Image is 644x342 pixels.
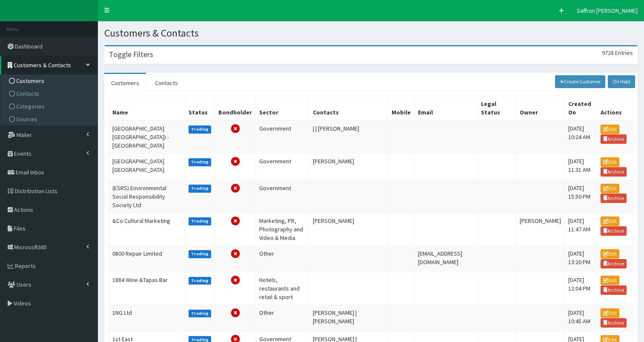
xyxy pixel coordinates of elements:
[256,180,309,213] td: Government
[256,305,309,331] td: Other
[215,96,256,121] th: Bondholder
[109,213,185,245] td: &Co Cultural Marketing
[601,318,627,328] a: Archive
[104,28,638,39] h1: Customers & Contacts
[516,213,564,245] td: [PERSON_NAME]
[601,167,627,177] a: Archive
[109,51,153,58] h3: Toggle Filters
[189,250,212,258] label: Trading
[601,249,619,259] a: Edit
[16,168,44,176] span: Email Inbox
[601,134,627,144] a: Archive
[601,276,619,285] a: Edit
[564,96,597,121] th: Created On
[309,213,388,245] td: [PERSON_NAME]
[256,272,309,305] td: Hotels, restaurants and retail & sport
[3,74,97,87] a: Customers
[189,125,212,133] label: Trading
[601,226,627,236] a: Archive
[415,245,478,272] td: [EMAIL_ADDRESS][DOMAIN_NAME]
[309,96,388,121] th: Contacts
[602,49,614,57] span: 9728
[104,74,146,92] a: Customers
[16,115,37,123] span: Sources
[601,125,619,134] a: Edit
[17,281,31,288] span: Users
[309,305,388,331] td: [PERSON_NAME] | [PERSON_NAME]
[16,90,39,97] span: Contacts
[189,217,212,225] label: Trading
[189,277,212,285] label: Trading
[564,180,597,213] td: [DATE] 15:50 PM
[256,120,309,154] td: Government
[15,43,43,50] span: Dashboard
[109,245,185,272] td: 0800 Repair Limited
[14,243,47,251] span: Microsoft365
[109,154,185,180] td: [GEOGRAPHIC_DATA] [GEOGRAPHIC_DATA]
[3,87,97,100] a: Contacts
[564,305,597,331] td: [DATE] 10:45 AM
[189,185,212,192] label: Trading
[14,150,31,157] span: Events
[601,217,619,226] a: Edit
[564,213,597,245] td: [DATE] 11:47 AM
[15,187,57,195] span: Distribution Lists
[15,262,36,270] span: Reports
[256,154,309,180] td: Government
[16,77,44,85] span: Customers
[597,96,633,121] th: Actions
[14,299,31,307] span: Videos
[256,245,309,272] td: Other
[148,74,185,92] a: Contacts
[189,310,212,317] label: Trading
[564,120,597,154] td: [DATE] 10:24 AM
[3,100,97,113] a: Categories
[601,308,619,318] a: Edit
[109,272,185,305] td: 1884 Wine &Tapas Bar
[601,184,619,193] a: Edit
[185,96,215,121] th: Status
[309,120,388,154] td: | | [PERSON_NAME]
[564,154,597,180] td: [DATE] 11:31 AM
[309,154,388,180] td: [PERSON_NAME]
[17,131,32,139] span: Mailer
[477,96,516,121] th: Legal Status
[256,213,309,245] td: Marketing, PR, Photography and Video & Media
[577,7,638,14] span: Saffron [PERSON_NAME]
[3,113,97,125] a: Sources
[516,96,564,121] th: Owner
[14,225,26,232] span: Files
[109,305,185,331] td: 1NG Ltd
[564,245,597,272] td: [DATE] 13:20 PM
[608,75,635,88] a: On Hold
[14,61,71,69] span: Customers & Contacts
[601,194,627,203] a: Archive
[555,75,606,88] a: Create Customer
[109,96,185,121] th: Name
[615,49,633,57] span: Entries
[601,285,627,295] a: Archive
[564,272,597,305] td: [DATE] 12:04 PM
[16,103,45,110] span: Categories
[601,259,627,268] a: Archive
[388,96,415,121] th: Mobile
[189,158,212,166] label: Trading
[109,180,185,213] td: (ESRS) Environmental Social Responsibility Society Ltd
[14,206,33,214] span: Actions
[109,120,185,154] td: [GEOGRAPHIC_DATA] [GEOGRAPHIC_DATA]) - [GEOGRAPHIC_DATA]
[256,96,309,121] th: Sector
[601,157,619,167] a: Edit
[415,96,478,121] th: Email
